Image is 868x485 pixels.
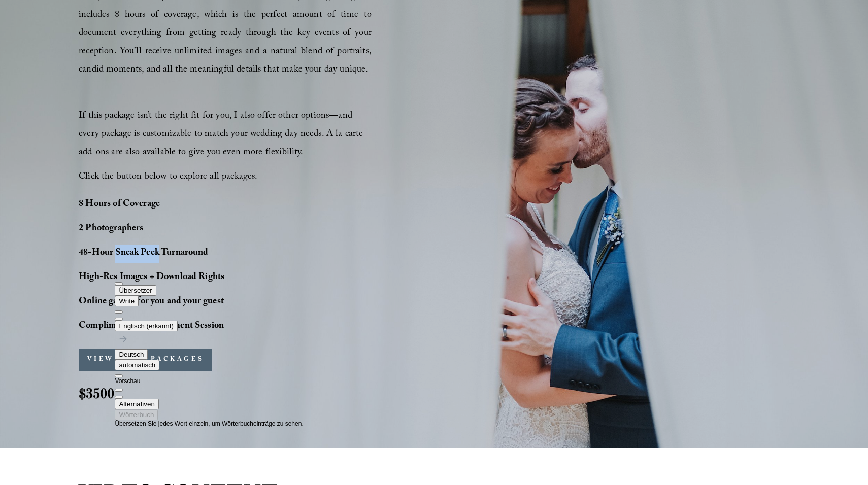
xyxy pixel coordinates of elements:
[79,294,224,310] strong: Online gallery for you and your guest
[79,221,143,237] strong: 2 Photographers
[79,270,224,286] strong: High-Res Images + Download Rights
[79,319,224,334] strong: Complimentary Engagement Session
[79,169,257,185] span: Click the button below to explore all packages.
[79,349,212,371] button: VIEW MORE PACKAGES
[79,246,209,261] strong: 48-Hour Sneak Peek Turnaround
[79,384,114,402] strong: $3500
[79,109,366,161] span: If this package isn’t the right fit for you, I also offer other options—and every package is cust...
[79,197,160,213] strong: 8 Hours of Coverage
